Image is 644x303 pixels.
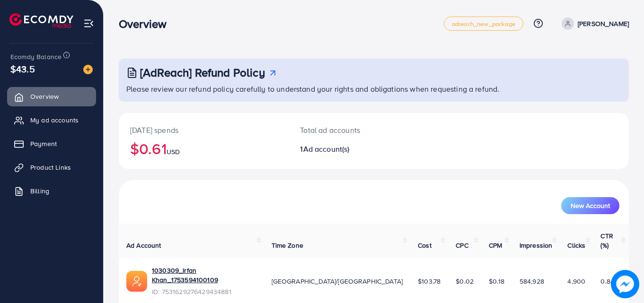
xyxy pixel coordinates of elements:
[83,65,93,74] img: image
[30,139,57,148] span: Payment
[489,277,504,286] span: $0.18
[10,52,62,61] span: Ecomdy Balance
[444,17,523,31] a: adreach_new_package
[126,83,623,95] p: Please review our refund policy carefully to understand your rights and obligations when requesti...
[578,18,629,29] p: [PERSON_NAME]
[418,277,441,286] span: $103.78
[520,241,553,250] span: Impression
[456,277,474,286] span: $0.02
[600,231,613,250] span: CTR (%)
[30,92,59,101] span: Overview
[452,21,515,27] span: adreach_new_package
[83,18,94,29] img: menu
[30,163,71,172] span: Product Links
[7,87,96,106] a: Overview
[130,139,277,157] h2: $0.61
[614,273,636,295] img: image
[7,134,96,153] a: Payment
[130,124,277,136] p: [DATE] spends
[7,158,96,177] a: Product Links
[272,277,403,286] span: [GEOGRAPHIC_DATA]/[GEOGRAPHIC_DATA]
[167,147,180,156] span: USD
[140,66,265,79] h3: [AdReach] Refund Policy
[520,277,544,286] span: 584,928
[7,111,96,130] a: My ad accounts
[7,182,96,200] a: Billing
[567,241,585,250] span: Clicks
[571,202,610,209] span: New Account
[126,241,161,250] span: Ad Account
[300,145,405,154] h2: 1
[9,13,73,28] img: logo
[561,197,619,214] button: New Account
[272,241,303,250] span: Time Zone
[558,17,629,30] a: [PERSON_NAME]
[30,115,79,125] span: My ad accounts
[119,17,174,31] h3: Overview
[489,241,502,250] span: CPM
[567,277,585,286] span: 4,900
[456,241,468,250] span: CPC
[600,277,614,286] span: 0.84
[303,144,350,154] span: Ad account(s)
[10,62,35,76] span: $43.5
[152,266,256,285] a: 1030309_Irfan Khan_1753594100109
[152,287,256,296] span: ID: 7531629276429434881
[300,124,405,136] p: Total ad accounts
[126,271,147,292] img: ic-ads-acc.e4c84228.svg
[418,241,432,250] span: Cost
[30,186,49,196] span: Billing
